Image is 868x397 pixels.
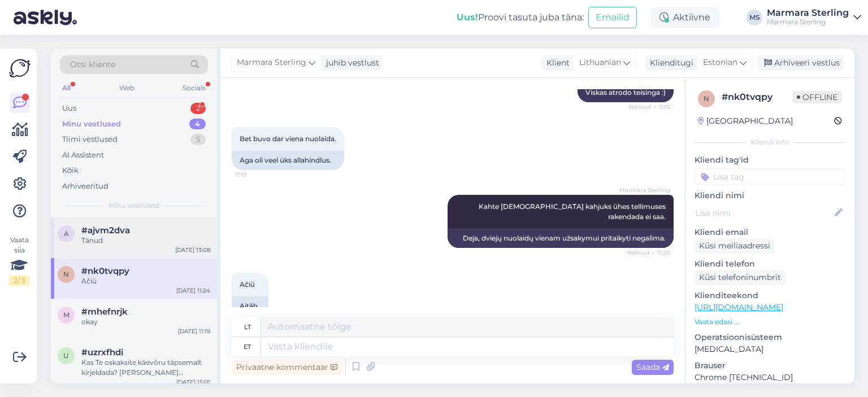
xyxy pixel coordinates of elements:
[457,12,478,23] b: Uus!
[757,55,844,71] div: Arhiveeri vestlus
[628,103,670,111] span: Nähtud ✓ 11:15
[747,10,762,25] div: MS
[63,270,69,278] span: n
[636,362,669,372] span: Saada
[695,207,832,219] input: Lisa nimi
[81,276,210,286] div: Ačiū
[695,343,845,355] p: [MEDICAL_DATA]
[176,378,210,386] div: [DATE] 15:01
[448,229,674,248] div: Deja, dviejų nuolaidų vienam užsakymui pritaikyti negalima.
[62,119,121,130] div: Minu vestlused
[578,83,674,102] div: Viskas atrodo teisinga :)
[81,347,123,357] span: #uzrxfhdi
[81,307,128,317] span: #mhefnrjk
[63,351,69,360] span: u
[588,7,637,28] button: Emailid
[117,81,137,95] div: Web
[81,225,130,235] span: #ajvm2dva
[767,18,849,27] div: Marmara Sterling
[175,246,210,254] div: [DATE] 13:08
[457,11,584,24] div: Proovi tasuta juba täna:
[704,94,709,103] span: n
[9,235,29,286] div: Vaata siia
[9,276,29,286] div: 2 / 3
[178,327,210,335] div: [DATE] 11:19
[240,280,255,289] span: Ačiū
[237,56,306,69] span: Marmara Sterling
[479,202,667,221] span: Kahte [DEMOGRAPHIC_DATA] kahjuks ühes tellimuses rakendada ei saa.
[62,134,118,145] div: Tiimi vestlused
[619,186,670,194] span: Marmara Sterling
[695,238,775,254] div: Küsi meiliaadressi
[190,134,206,145] div: 5
[695,226,845,238] p: Kliendi email
[722,90,792,104] div: # nk0tvqpy
[9,58,31,79] img: Askly Logo
[792,91,842,103] span: Offline
[695,137,845,147] div: Kliendi info
[81,357,210,378] div: Kas Te oskaksite käevõru täpsemalt kirjeldada? [PERSON_NAME] [PERSON_NAME] umbes müügil nägite?
[235,171,277,179] span: 11:19
[767,8,861,27] a: Marmara SterlingMarmara Sterling
[695,290,845,302] p: Klienditeekond
[695,331,845,343] p: Operatsioonisüsteem
[62,181,108,192] div: Arhiveeritud
[627,248,670,257] span: Nähtud ✓ 11:20
[695,372,845,383] p: Chrome [TECHNICAL_ID]
[232,360,342,375] div: Privaatne kommentaar
[62,165,79,176] div: Kõik
[767,8,849,18] div: Marmara Sterling
[695,168,845,185] input: Lisa tag
[695,360,845,372] p: Brauser
[542,57,570,69] div: Klient
[703,56,737,69] span: Estonian
[108,200,159,211] span: Minu vestlused
[240,134,336,143] span: Bet buvo dar viena nuolaida.
[695,302,783,312] a: [URL][DOMAIN_NAME]
[81,235,210,246] div: Tänud
[698,115,793,127] div: [GEOGRAPHIC_DATA]
[579,56,621,69] span: Lithuanian
[695,258,845,270] p: Kliendi telefon
[176,286,210,295] div: [DATE] 11:24
[180,81,208,95] div: Socials
[62,103,76,114] div: Uus
[650,7,719,28] div: Aktiivne
[189,119,206,130] div: 4
[60,81,73,95] div: All
[322,57,379,69] div: juhib vestlust
[695,317,845,327] p: Vaata edasi ...
[695,270,785,285] div: Küsi telefoninumbrit
[695,190,845,202] p: Kliendi nimi
[64,229,69,238] span: a
[81,317,210,327] div: okay
[81,266,129,276] span: #nk0tvqpy
[232,151,344,170] div: Aga oli veel üks allahindlus.
[70,59,115,71] span: Otsi kliente
[244,337,251,356] div: et
[232,296,268,316] div: Aitäh
[645,57,693,69] div: Klienditugi
[190,103,206,114] div: 2
[63,311,70,319] span: m
[62,150,104,161] div: AI Assistent
[244,317,251,337] div: lt
[695,154,845,166] p: Kliendi tag'id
